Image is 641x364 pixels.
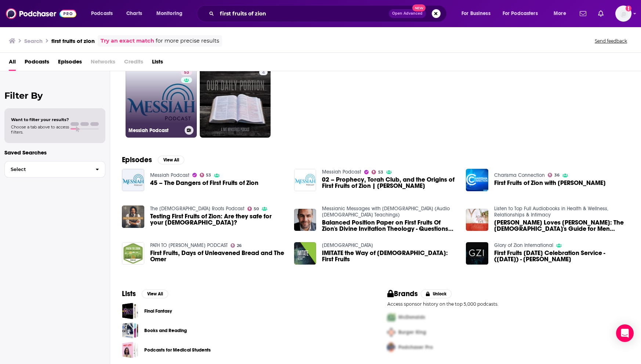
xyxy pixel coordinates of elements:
a: Charisma Connection [494,172,545,178]
a: First Fruits, Days of Unleavened Bread and The Omer [150,250,285,262]
img: Balanced Position Paper on First Fruits Of Zion's Divine Invitation Theology - Questions On Acts 15 [294,209,316,231]
a: 4 [259,69,268,75]
a: 53 [372,170,383,174]
span: Podcasts [91,8,113,19]
a: First Fruits Sunday Celebration Service - (12/01/24) - Chuck Pierce [494,250,629,262]
a: 26 [231,243,242,248]
img: Podchaser - Follow, Share and Rate Podcasts [6,7,76,21]
h3: first fruits of zion [51,37,95,44]
div: Search podcasts, credits, & more... [204,5,454,22]
a: Charts [122,8,146,19]
span: Testing First Fruits of Zion: Are they safe for your [DEMOGRAPHIC_DATA]? [150,213,285,226]
span: Credits [124,56,143,71]
a: First Fruits of Zion with Ryan Lambert [494,180,606,186]
span: McDonalds [398,314,425,320]
a: Testing First Fruits of Zion: Are they safe for your church? [150,213,285,226]
p: Access sponsor history on the top 5,000 podcasts. [387,301,629,307]
img: First Fruits of Zion with Ryan Lambert [466,169,488,191]
span: for more precise results [156,37,219,45]
span: Select [5,167,90,172]
h3: Messiah Podcast [128,127,182,134]
h2: Filter By [4,90,105,101]
span: Charts [126,8,142,19]
input: Search podcasts, credits, & more... [217,8,389,19]
a: Messianic Messages with Izzy (Audio Bible Teachings) [322,205,450,218]
button: open menu [498,8,548,19]
a: Podcasts for Medical Students [144,346,211,354]
button: open menu [86,8,122,19]
img: First Fruits Sunday Celebration Service - (12/01/24) - Chuck Pierce [466,242,488,265]
img: IMITATE the Way of Christ: First Fruits [294,242,316,265]
img: First Pro Logo [384,310,398,325]
span: Balanced Position Paper on First Fruits Of Zion's Divine Invitation Theology - Questions On Acts 15 [322,219,457,232]
span: Podchaser Pro [398,344,433,350]
a: 36 [548,173,559,177]
img: 02 – Prophecy, Torah Club, and the Origins of First Fruits of Zion | Boaz Michael [294,169,316,191]
a: Try an exact match [101,37,154,45]
a: Adam Loves Eve: The Bible's Guide for Men Seeking a Better Marriage by Russ Resnik, Grant Luton, ... [466,209,488,231]
button: open menu [456,8,500,19]
h3: Search [24,37,43,44]
span: First Fruits [DATE] Celebration Service - ([DATE]) - [PERSON_NAME] [494,250,629,262]
button: Open AdvancedNew [389,9,426,18]
img: Testing First Fruits of Zion: Are they safe for your church? [122,205,144,228]
span: 50 [254,207,259,211]
a: Podcasts [25,56,49,71]
span: More [554,8,566,19]
a: ListsView All [122,289,168,298]
button: Show profile menu [615,6,631,22]
a: 53Messiah Podcast [126,66,197,138]
span: Open Advanced [392,12,423,15]
button: View All [142,290,168,298]
span: 53 [184,69,189,76]
span: For Business [461,8,490,19]
a: 45 – The Dangers of First Fruits of Zion [122,169,144,191]
a: Final Fantasy [122,303,138,319]
span: [PERSON_NAME] Loves [PERSON_NAME]: The [DEMOGRAPHIC_DATA]'s Guide for Men Seeking a Better Marria... [494,219,629,232]
a: All [9,56,16,71]
span: 4 [262,69,265,76]
a: 53 [200,173,211,177]
a: Books and Reading [144,327,187,335]
p: Saved Searches [4,149,105,156]
img: Third Pro Logo [384,340,398,355]
a: 45 – The Dangers of First Fruits of Zion [150,180,258,186]
a: 02 – Prophecy, Torah Club, and the Origins of First Fruits of Zion | Boaz Michael [322,176,457,189]
button: Unlock [421,290,452,298]
a: 4 [200,66,271,138]
a: Messiah Podcast [322,169,361,175]
img: Second Pro Logo [384,325,398,340]
img: First Fruits, Days of Unleavened Bread and The Omer [122,242,144,265]
span: First Fruits of Zion with [PERSON_NAME] [494,180,606,186]
a: Listen to Top Full Audiobooks in Health & Wellness, Relationships & Intimacy [494,205,608,218]
a: Lists [152,56,163,71]
button: Select [4,161,105,178]
span: 53 [206,174,211,177]
a: Show notifications dropdown [577,7,589,20]
a: Episodes [58,56,82,71]
a: Mt Zion Christian Church [322,242,373,248]
a: Podcasts for Medical Students [122,342,138,358]
a: Show notifications dropdown [595,7,606,20]
span: IMITATE the Way of [DEMOGRAPHIC_DATA]: First Fruits [322,250,457,262]
h2: Lists [122,289,136,298]
button: open menu [151,8,192,19]
a: EpisodesView All [122,155,184,164]
a: Books and Reading [122,322,138,339]
span: Want to filter your results? [11,117,69,122]
span: Monitoring [156,8,182,19]
a: 53 [181,69,192,75]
